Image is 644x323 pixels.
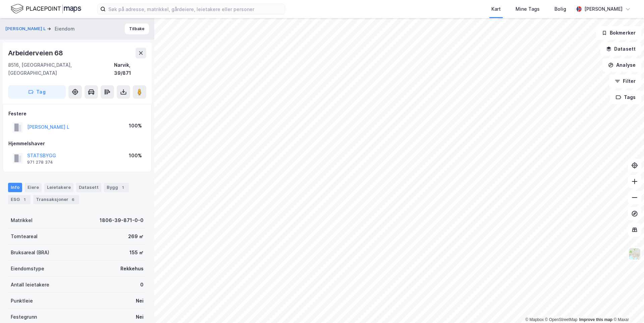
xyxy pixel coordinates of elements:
[129,249,144,257] div: 155 ㎡
[70,196,76,203] div: 6
[44,183,73,192] div: Leietakere
[21,196,28,203] div: 1
[8,195,31,204] div: ESG
[610,291,644,323] div: Kontrollprogram for chat
[516,5,540,13] div: Mine Tags
[579,317,612,322] a: Improve this map
[545,317,578,322] a: OpenStreetMap
[55,25,75,33] div: Eiendom
[125,23,149,34] button: Tilbake
[25,183,42,192] div: Eiere
[136,297,144,305] div: Nei
[8,110,146,118] div: Festere
[119,184,126,191] div: 1
[610,291,644,323] iframe: Chat Widget
[8,85,66,99] button: Tag
[11,3,81,15] img: logo.f888ab2527a4732fd821a326f86c7f29.svg
[104,183,129,192] div: Bygg
[11,232,38,240] div: Tomteareal
[609,74,641,88] button: Filter
[136,313,144,321] div: Nei
[600,42,641,56] button: Datasett
[33,195,79,204] div: Transaksjoner
[114,61,146,77] div: Narvik, 39/871
[11,249,49,257] div: Bruksareal (BRA)
[491,5,501,13] div: Kart
[106,4,285,14] input: Søk på adresse, matrikkel, gårdeiere, leietakere eller personer
[525,317,544,322] a: Mapbox
[610,91,641,104] button: Tags
[5,25,47,32] button: [PERSON_NAME] L
[11,297,33,305] div: Punktleie
[27,160,53,165] div: 971 278 374
[11,281,49,289] div: Antall leietakere
[140,281,144,289] div: 0
[602,58,641,72] button: Analyse
[628,248,641,260] img: Z
[554,5,566,13] div: Bolig
[596,26,641,40] button: Bokmerker
[8,61,114,77] div: 8516, [GEOGRAPHIC_DATA], [GEOGRAPHIC_DATA]
[584,5,623,13] div: [PERSON_NAME]
[11,216,33,224] div: Matrikkel
[129,122,142,130] div: 100%
[11,313,37,321] div: Festegrunn
[100,216,144,224] div: 1806-39-871-0-0
[11,265,44,273] div: Eiendomstype
[8,48,64,58] div: Arbeiderveien 68
[8,183,22,192] div: Info
[128,232,144,240] div: 269 ㎡
[129,152,142,160] div: 100%
[8,140,146,148] div: Hjemmelshaver
[76,183,101,192] div: Datasett
[120,265,144,273] div: Rekkehus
